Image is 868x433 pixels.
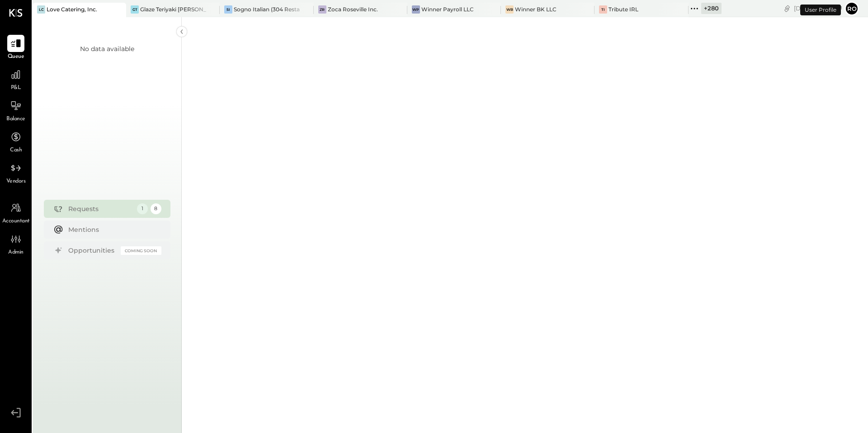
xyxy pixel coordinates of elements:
div: 1 [137,203,148,214]
span: Vendors [6,178,26,186]
button: Ro [844,1,859,16]
div: Glaze Teriyaki [PERSON_NAME] Street - [PERSON_NAME] River [PERSON_NAME] LLC [140,5,206,13]
div: LC [37,5,45,14]
div: Mentions [68,225,157,234]
div: GT [131,5,139,14]
a: Accountant [0,199,31,226]
div: Zoca Roseville Inc. [328,5,378,13]
div: SI [224,5,232,14]
div: Winner Payroll LLC [421,5,474,13]
div: + 280 [701,3,722,14]
div: [DATE] [794,4,842,13]
div: WP [412,5,420,14]
span: P&L [11,84,21,92]
div: Tribute IRL [609,5,638,13]
div: No data available [80,44,134,53]
a: Queue [0,35,31,61]
div: Coming Soon [121,246,161,255]
span: Cash [10,146,22,155]
span: Balance [6,115,25,123]
div: Opportunities [68,246,116,255]
div: Sogno Italian (304 Restaurant) [234,5,300,13]
div: Love Catering, Inc. [47,5,97,13]
div: Requests [68,204,132,213]
div: ZR [318,5,326,14]
span: Queue [8,53,24,61]
span: Accountant [2,217,30,226]
a: Cash [0,128,31,155]
div: copy link [783,4,792,13]
span: Admin [8,249,24,257]
div: User Profile [800,5,841,15]
div: 8 [151,203,161,214]
div: Winner BK LLC [515,5,557,13]
a: Vendors [0,160,31,186]
a: P&L [0,66,31,92]
div: WB [505,5,514,14]
a: Balance [0,97,31,123]
a: Admin [0,231,31,257]
div: TI [599,5,607,14]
